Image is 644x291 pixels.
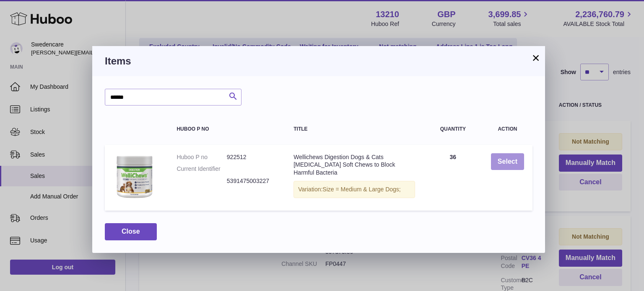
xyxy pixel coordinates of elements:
[122,228,140,235] span: Close
[491,153,524,170] button: Select
[293,153,415,177] div: Wellichews Digestion Dogs & Cats [MEDICAL_DATA] Soft Chews to Block Harmful Bacteria
[177,153,226,161] dt: Huboo P no
[531,53,541,63] button: ×
[483,118,532,140] th: Action
[293,181,415,198] div: Variation:
[423,118,483,140] th: Quantity
[105,54,532,68] h3: Items
[113,153,155,201] img: Wellichews Digestion Dogs & Cats Prebiotic Soft Chews to Block Harmful Bacteria
[227,153,277,161] dd: 922512
[285,118,423,140] th: Title
[322,186,400,193] span: Size = Medium & Large Dogs;
[168,118,285,140] th: Huboo P no
[177,165,226,173] dt: Current Identifier
[227,177,277,185] dd: 5391475003227
[105,223,157,240] button: Close
[423,145,483,211] td: 36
